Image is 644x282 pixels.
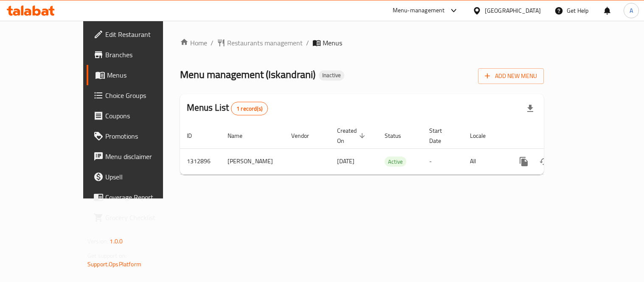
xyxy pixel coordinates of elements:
table: enhanced table [180,123,602,175]
li: / [306,38,309,48]
span: Promotions [105,131,184,141]
span: Grocery Checklist [105,212,184,223]
span: Active [385,157,406,167]
a: Menus [87,65,191,85]
a: Grocery Checklist [87,207,191,228]
button: Change Status [534,151,554,172]
th: Actions [507,123,602,149]
span: Restaurants management [227,38,303,48]
span: Inactive [319,72,344,79]
td: 1312896 [180,148,221,174]
span: Version: [87,236,108,247]
span: Edit Restaurant [105,29,184,39]
span: Coupons [105,111,184,121]
a: Support.OpsPlatform [87,259,141,270]
li: / [211,38,214,48]
div: Export file [520,98,540,119]
span: Status [385,131,412,141]
span: Branches [105,50,184,60]
a: Coupons [87,106,191,126]
span: Menus [107,70,184,80]
span: Coverage Report [105,192,184,202]
span: Locale [470,131,497,141]
a: Branches [87,45,191,65]
span: Start Date [429,126,453,146]
span: Get support on: [87,250,127,261]
span: Upsell [105,172,184,182]
span: ID [187,131,203,141]
span: 1 record(s) [231,105,267,113]
button: more [514,151,534,172]
a: Menu disclaimer [87,146,191,167]
span: [DATE] [337,156,354,167]
td: All [463,148,507,174]
span: Created On [337,126,368,146]
td: [PERSON_NAME] [221,148,284,174]
div: Inactive [319,70,344,81]
a: Home [180,38,207,48]
nav: breadcrumb [180,38,544,48]
a: Upsell [87,167,191,187]
div: Total records count [231,102,268,115]
a: Coverage Report [87,187,191,207]
span: Vendor [291,131,320,141]
span: 1.0.0 [110,236,123,247]
span: Name [228,131,253,141]
a: Restaurants management [217,38,303,48]
span: Menus [323,38,342,48]
div: [GEOGRAPHIC_DATA] [485,6,541,15]
div: Active [385,156,406,167]
span: Menu disclaimer [105,151,184,162]
span: A [630,6,633,15]
a: Promotions [87,126,191,146]
a: Edit Restaurant [87,24,191,45]
a: Choice Groups [87,85,191,106]
span: Choice Groups [105,90,184,101]
button: Add New Menu [478,68,544,84]
span: Add New Menu [485,71,537,81]
div: Menu-management [393,6,445,16]
span: Menu management ( Iskandrani ) [180,65,315,84]
td: - [422,148,463,174]
h2: Menus List [187,101,268,115]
